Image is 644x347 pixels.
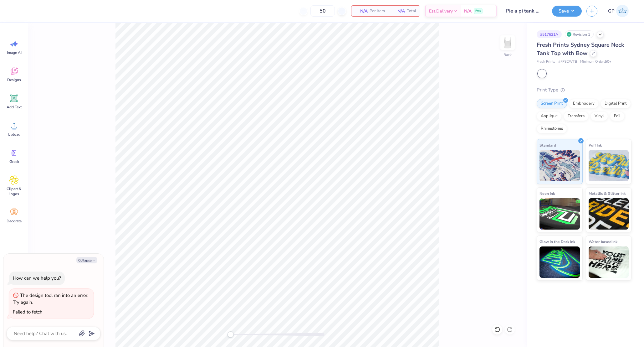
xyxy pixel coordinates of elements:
[355,8,368,14] span: N/A
[13,309,43,315] div: Failed to fetch
[9,159,19,164] span: Greek
[7,50,22,55] span: Image AI
[537,41,624,57] span: Fresh Prints Sydney Square Neck Tank Top with Bow
[569,99,599,108] div: Embroidery
[4,186,24,196] span: Clipart & logos
[13,275,61,281] div: How can we help you?
[564,111,589,121] div: Transfers
[608,8,615,15] span: GP
[537,86,631,94] div: Print Type
[539,190,555,197] span: Neon Ink
[7,219,22,224] span: Decorate
[552,6,582,17] button: Save
[537,111,562,121] div: Applique
[589,150,629,181] img: Puff Ink
[539,150,580,181] img: Standard
[589,190,626,197] span: Metallic & Glitter Ink
[8,132,20,137] span: Upload
[589,238,617,245] span: Water based Ink
[610,111,625,121] div: Foil
[501,36,514,49] img: Back
[558,59,577,65] span: # FP82WTB
[537,124,567,133] div: Rhinestones
[590,111,608,121] div: Vinyl
[227,331,234,338] div: Accessibility label
[605,5,631,17] a: GP
[7,77,21,82] span: Designs
[539,238,575,245] span: Glow in the Dark Ink
[539,246,580,278] img: Glow in the Dark Ink
[310,5,335,17] input: – –
[537,30,562,38] div: # 517621A
[539,142,556,148] span: Standard
[501,5,547,17] input: Untitled Design
[589,198,629,230] img: Metallic & Glitter Ink
[616,5,629,17] img: Gene Padilla
[565,30,594,38] div: Revision 1
[589,246,629,278] img: Water based Ink
[537,59,555,65] span: Fresh Prints
[539,198,580,230] img: Neon Ink
[76,257,97,263] button: Collapse
[601,99,631,108] div: Digital Print
[13,292,88,306] div: The design tool ran into an error. Try again.
[580,59,611,65] span: Minimum Order: 50 +
[7,105,22,110] span: Add Text
[464,8,472,14] span: N/A
[429,8,453,14] span: Est. Delivery
[392,8,405,14] span: N/A
[370,8,385,14] span: Per Item
[503,52,512,58] div: Back
[407,8,416,14] span: Total
[475,9,481,13] span: Free
[537,99,567,108] div: Screen Print
[589,142,602,148] span: Puff Ink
